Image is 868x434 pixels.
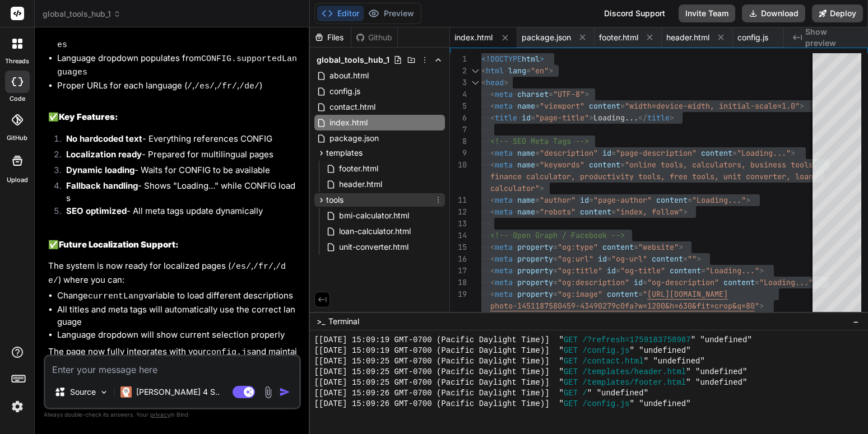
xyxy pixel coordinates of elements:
[691,335,752,346] span: " "undefined"
[540,160,584,170] span: "keywords"
[57,164,299,180] li: - Waits for CONFIG to be available
[647,277,719,287] span: "og-description"
[558,277,629,287] span: "og:description"
[611,148,616,158] span: =
[535,160,540,170] span: =
[683,254,688,264] span: =
[589,195,593,205] span: =
[522,54,540,64] span: html
[490,171,714,181] span: finance calculator, productivity tools, free tools
[490,101,495,111] span: <
[593,113,638,123] span: Loading...
[683,207,688,217] span: >
[759,265,764,276] span: >
[450,124,467,136] div: 7
[616,265,620,276] span: =
[517,242,553,252] span: property
[504,77,508,87] span: >
[553,242,558,252] span: =
[338,209,410,222] span: bmi-calculator.html
[564,367,578,377] span: GET
[643,289,647,299] span: "
[468,65,482,77] div: Click to collapse the range.
[495,160,513,170] span: meta
[44,409,301,420] p: Always double-check its answers. Your in Bind
[531,113,535,123] span: =
[490,148,495,158] span: <
[549,89,553,99] span: =
[57,25,299,52] li: Current language display uses
[540,183,544,193] span: >
[638,113,647,123] span: </
[490,301,714,311] span: photo-1451187580459-43490279c0fa?w=1200&h=630&fit=
[490,207,495,217] span: <
[338,240,410,254] span: unit-converter.html
[326,147,363,158] span: templates
[450,206,467,218] div: 12
[150,411,170,418] span: privacy
[625,160,818,170] span: "online tools, calculators, business tools,
[656,195,688,205] span: content
[692,195,746,205] span: "Loading..."
[593,195,652,205] span: "page-author"
[647,289,728,299] span: [URL][DOMAIN_NAME]
[800,101,804,111] span: >
[535,207,540,217] span: =
[328,85,361,98] span: config.js
[620,101,625,111] span: =
[517,207,535,217] span: name
[517,265,553,276] span: property
[634,277,643,287] span: id
[495,113,517,123] span: title
[66,165,134,175] strong: Dynamic loading
[495,101,513,111] span: meta
[679,242,683,252] span: >
[490,113,495,123] span: <
[450,265,467,277] div: 17
[120,386,132,398] img: Claude 4 Sonnet
[328,132,380,145] span: package.json
[490,160,495,170] span: <
[48,260,299,287] p: The system is now ready for localized pages ( , , ) where you can:
[714,171,813,181] span: , unit converter, loan
[490,136,589,146] span: <!-- SEO Meta Tags -->
[582,377,686,388] span: /templates/footer.html
[328,69,370,82] span: about.html
[48,239,299,251] h2: ✅
[88,292,143,301] code: currentLang
[564,377,578,388] span: GET
[495,289,513,299] span: meta
[517,254,553,264] span: property
[602,148,611,158] span: id
[66,133,142,144] strong: No hardcoded text
[582,388,587,399] span: /
[670,113,674,123] span: >
[310,32,351,43] div: Files
[314,346,564,356] span: [[DATE] 15:09:19 GMT-0700 (Pacific Daylight Time)] "
[450,100,467,112] div: 5
[490,195,495,205] span: <
[495,195,513,205] span: meta
[495,265,513,276] span: meta
[508,66,526,76] span: lang
[522,113,531,123] span: id
[8,397,27,416] img: settings
[582,335,690,346] span: /?refresh=1759183758987
[697,254,701,264] span: >
[317,6,364,21] button: Editor
[7,175,28,185] label: Upload
[587,388,648,399] span: " "undefined"
[517,89,549,99] span: charset
[701,265,705,276] span: =
[450,159,467,171] div: 10
[564,388,578,399] span: GET
[314,335,564,346] span: [[DATE] 15:09:19 GMT-0700 (Pacific Daylight Time)] "
[187,82,192,91] code: /
[580,195,589,205] span: id
[666,32,709,43] span: header.html
[580,207,611,217] span: content
[490,254,495,264] span: <
[239,82,259,91] code: /de/
[616,148,697,158] span: "page-description"
[582,346,629,356] span: /config.js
